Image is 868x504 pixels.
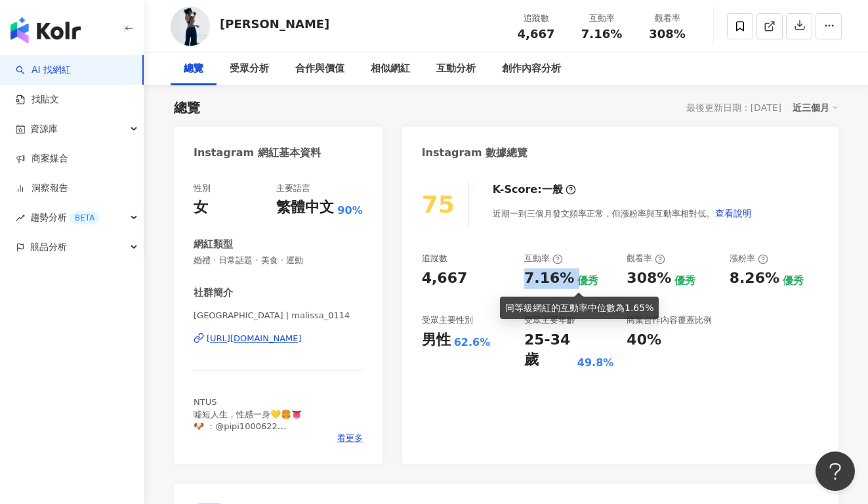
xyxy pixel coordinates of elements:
[194,397,354,443] span: NTUS 噓短人生，性感一身💛🍔👅 🐶 ：@pipi1000622 號外：Malissa辣打火機🔥100支才會開團
[422,146,528,160] div: Instagram 數據總覽
[194,286,233,300] div: 社群簡介
[194,255,363,266] span: 婚禮 · 日常話題 · 美食 · 運動
[184,61,203,77] div: 總覽
[422,191,455,218] div: 75
[194,198,208,218] div: 女
[337,432,363,444] span: 看更多
[714,200,753,226] button: 查看說明
[674,274,695,288] div: 優秀
[627,268,671,289] div: 308%
[194,146,321,160] div: Instagram 網紅基本資料
[524,253,563,264] div: 互動率
[793,99,838,116] div: 近三個月
[783,274,804,288] div: 優秀
[194,333,363,345] a: [URL][DOMAIN_NAME]
[816,451,855,491] iframe: Help Scout Beacon - Open
[542,182,563,197] div: 一般
[730,268,779,289] div: 8.26%
[627,314,712,326] div: 商業合作內容覆蓋比例
[577,356,614,370] div: 49.8%
[422,330,451,350] div: 男性
[220,16,329,32] div: [PERSON_NAME]
[194,182,211,194] div: 性別
[730,253,768,264] div: 漲粉率
[30,114,58,144] span: 資源庫
[493,182,576,197] div: K-Score :
[174,98,200,117] div: 總覽
[30,232,67,262] span: 競品分析
[30,203,100,232] span: 趨勢分析
[295,61,344,77] div: 合作與價值
[230,61,269,77] div: 受眾分析
[171,7,210,46] img: KOL Avatar
[524,268,574,289] div: 7.16%
[642,12,692,25] div: 觀看率
[337,203,362,218] span: 90%
[454,335,491,350] div: 62.6%
[70,211,100,224] div: BETA
[422,253,447,264] div: 追蹤數
[16,152,68,165] a: 商案媒合
[194,238,233,251] div: 網紅類型
[207,333,302,345] div: [URL][DOMAIN_NAME]
[16,93,59,106] a: 找貼文
[436,61,476,77] div: 互動分析
[502,61,561,77] div: 創作內容分析
[422,314,473,326] div: 受眾主要性別
[16,182,68,195] a: 洞察報告
[715,208,752,219] span: 查看說明
[16,213,25,222] span: rise
[524,330,574,371] div: 25-34 歲
[422,268,468,289] div: 4,667
[581,28,622,41] span: 7.16%
[627,330,661,350] div: 40%
[194,310,363,322] span: [GEOGRAPHIC_DATA] | malissa_0114
[276,182,310,194] div: 主要語言
[371,61,410,77] div: 相似網紅
[627,253,665,264] div: 觀看率
[276,198,334,218] div: 繁體中文
[649,28,686,41] span: 308%
[524,314,575,326] div: 受眾主要年齡
[493,200,753,226] div: 近期一到三個月發文頻率正常，但漲粉率與互動率相對低。
[505,301,653,315] div: 同等級網紅的互動率中位數為
[16,64,71,77] a: searchAI 找網紅
[577,12,627,25] div: 互動率
[10,17,81,43] img: logo
[518,27,555,41] span: 4,667
[625,303,653,313] span: 1.65%
[577,274,598,288] div: 優秀
[511,12,561,25] div: 追蹤數
[686,102,781,113] div: 最後更新日期：[DATE]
